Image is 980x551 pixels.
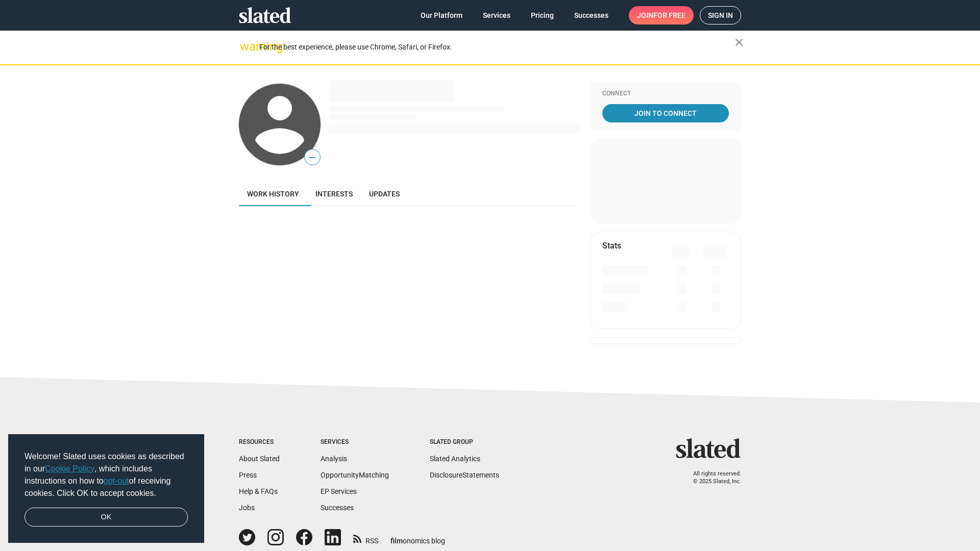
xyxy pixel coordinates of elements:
[566,6,617,24] a: Successes
[682,470,741,485] p: All rights reserved. © 2025 Slated, Inc.
[239,471,257,479] a: Press
[602,90,729,98] div: Connect
[239,438,280,446] div: Resources
[321,487,357,495] a: EP Services
[353,530,378,546] a: RSS
[321,504,354,512] a: Successes
[483,6,510,24] span: Services
[369,190,400,198] span: Updates
[305,151,320,164] span: —
[629,6,694,24] a: Joinfor free
[653,6,685,24] span: for free
[307,182,361,206] a: Interests
[523,6,562,24] a: Pricing
[412,6,471,24] a: Our Platform
[430,438,499,446] div: Slated Group
[361,182,408,206] a: Updates
[421,6,462,24] span: Our Platform
[574,6,608,24] span: Successes
[430,471,499,479] a: DisclosureStatements
[604,104,727,122] span: Join To Connect
[733,36,745,48] mat-icon: close
[390,537,403,545] span: film
[240,40,252,53] mat-icon: warning
[239,182,307,206] a: Work history
[390,528,445,546] a: filmonomics blog
[259,40,735,54] div: For the best experience, please use Chrome, Safari, or Firefox.
[321,455,347,463] a: Analysis
[24,450,188,499] span: Welcome! Slated uses cookies as described in our , which includes instructions on how to of recei...
[8,434,204,543] div: cookieconsent
[602,104,729,122] a: Join To Connect
[45,464,94,473] a: Cookie Policy
[24,508,188,527] a: dismiss cookie message
[321,438,389,446] div: Services
[247,190,299,198] span: Work history
[315,190,353,198] span: Interests
[239,504,255,512] a: Jobs
[239,455,280,463] a: About Slated
[531,6,554,24] span: Pricing
[700,6,741,24] a: Sign in
[637,6,685,24] span: Join
[321,471,389,479] a: OpportunityMatching
[708,7,733,24] span: Sign in
[239,487,278,495] a: Help & FAQs
[475,6,519,24] a: Services
[430,455,480,463] a: Slated Analytics
[104,477,129,485] a: opt-out
[602,240,621,251] mat-card-title: Stats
